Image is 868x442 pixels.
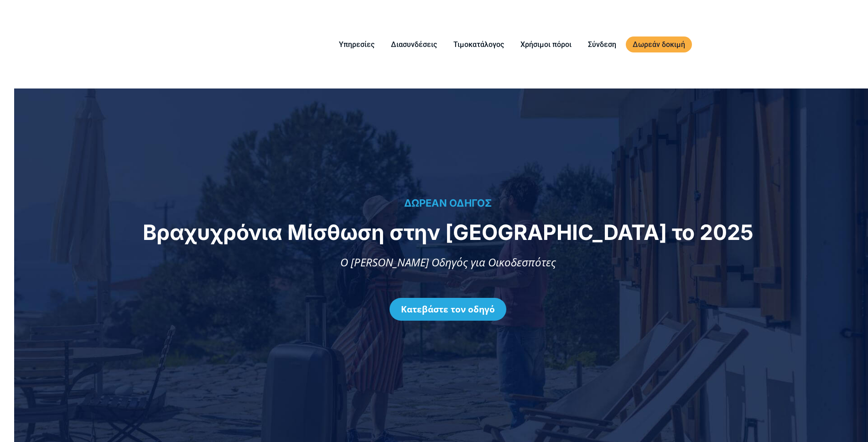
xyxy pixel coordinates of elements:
[581,39,623,50] a: Σύνδεση
[340,255,556,270] span: Ο [PERSON_NAME] Οδηγός για Οικοδεσπότες
[332,39,381,50] a: Υπηρεσίες
[514,39,578,50] a: Χρήσιμοι πόροι
[384,39,444,50] a: Διασυνδέσεις
[390,298,506,321] a: Κατεβάστε τον οδηγό
[447,39,511,50] a: Τιμοκατάλογος
[404,197,492,209] span: ΔΩΡΕΑΝ ΟΔΗΓΟΣ
[143,219,754,245] span: Βραχυχρόνια Μίσθωση στην [GEOGRAPHIC_DATA] το 2025
[626,36,692,52] a: Δωρεάν δοκιμή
